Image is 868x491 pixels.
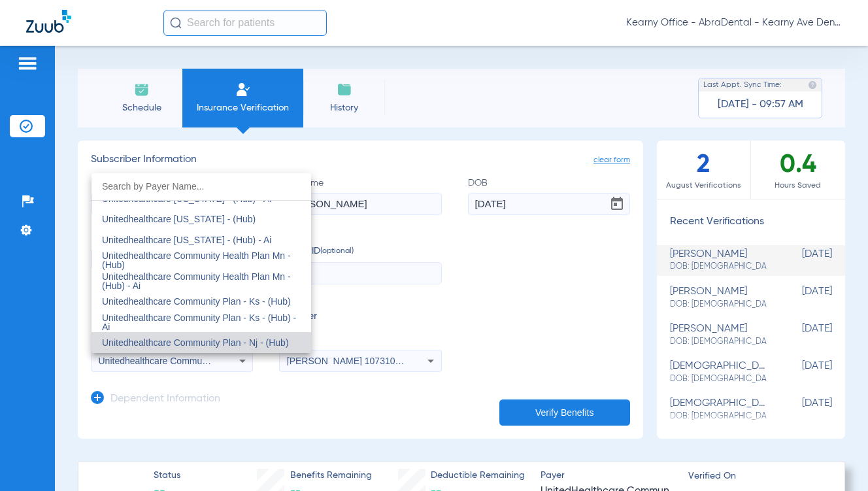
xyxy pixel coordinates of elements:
span: Unitedhealthcare [US_STATE] - (Hub) [102,214,256,224]
iframe: Chat Widget [803,428,868,491]
span: Unitedhealthcare [US_STATE] - (Hub) - Ai [102,235,271,245]
span: Unitedhealthcare Community Plan - Ks - (Hub) - Ai [102,313,296,332]
span: Unitedhealthcare Community Plan - Nj - (Hub) [102,337,289,348]
span: Unitedhealthcare Community Health Plan Mn - (Hub) - Ai [102,271,291,291]
input: dropdown search [92,173,311,200]
span: Unitedhealthcare Community Health Plan Mn - (Hub) [102,250,291,270]
span: Unitedhealthcare Community Plan - Ks - (Hub) [102,296,291,307]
